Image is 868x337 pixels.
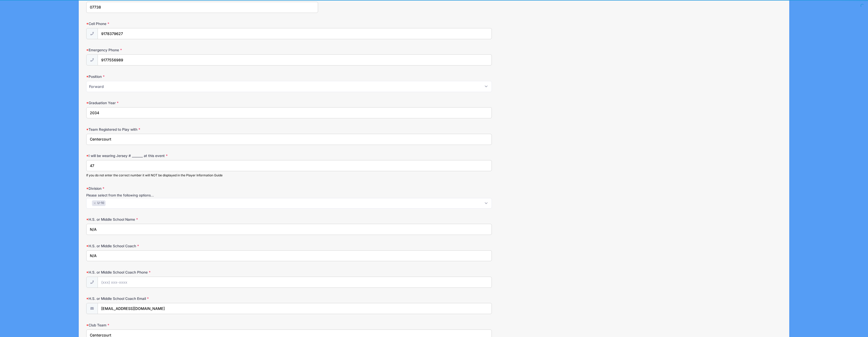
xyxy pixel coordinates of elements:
label: Team Registered to Play with [86,127,318,132]
label: I will be wearing Jersey # _______ at this event [86,153,318,158]
label: H.S. or Middle School Coach Phone [86,270,318,275]
label: Division [86,186,318,191]
label: H.S. or Middle School Name [86,217,318,222]
div: If you do not enter the correct number it will NOT be displayed in the Player Information Guide [86,173,492,178]
div: Please select from the following options... [86,193,492,198]
label: Club Team [86,323,318,328]
label: Graduation Year [86,100,318,105]
label: Emergency Phone [86,47,318,53]
label: Position [86,74,318,79]
input: (xxx) xxx-xxxx [98,277,492,288]
input: xxxxx [86,2,318,13]
label: Cell Phone [86,21,318,26]
span: U-10 [97,201,104,206]
input: (xxx) xxx-xxxx [98,54,492,65]
li: U-10 [92,200,106,206]
input: (xxx) xxx-xxxx [98,28,492,39]
input: email@email.com [98,303,492,314]
button: Remove item [93,202,96,204]
label: H.S. or Middle School Coach [86,243,318,249]
label: H.S. or Middle School Coach Email [86,296,318,301]
textarea: Search [89,201,92,205]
